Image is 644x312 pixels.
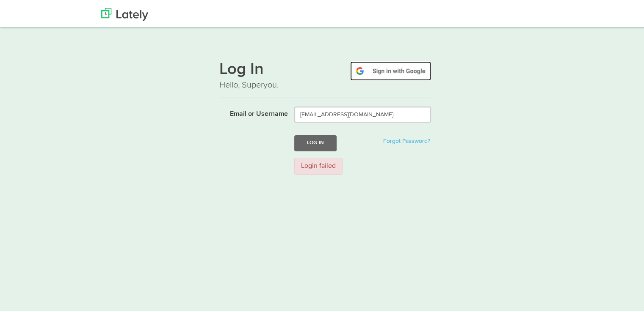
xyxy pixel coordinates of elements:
button: Log In [294,134,337,149]
p: Hello, Superyou. [219,77,431,90]
a: Forgot Password? [383,137,430,142]
input: Email or Username [294,105,431,121]
label: Email or Username [213,105,288,118]
img: google-signin.png [350,60,431,79]
img: Lately [101,6,148,19]
h1: Log In [219,60,431,77]
div: Login failed [294,156,343,173]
